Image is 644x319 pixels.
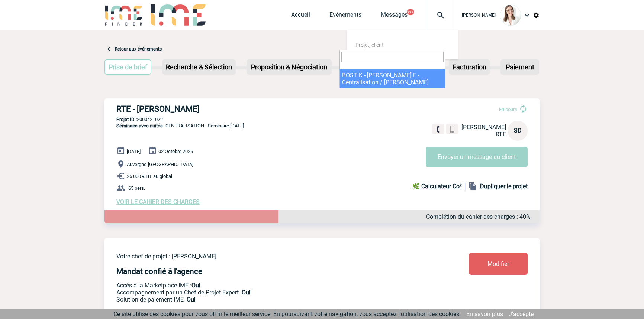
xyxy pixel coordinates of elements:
[329,11,361,22] a: Evénements
[127,173,172,179] span: 26 000 € HT au global
[116,289,425,296] p: Prestation payante
[116,104,339,114] h3: RTE - [PERSON_NAME]
[468,182,477,191] img: file_copy-black-24dp.png
[412,182,465,191] a: 🌿 Calculateur Co²
[242,289,251,296] b: Oui
[466,310,503,318] a: En savoir plus
[116,267,202,276] h4: Mandat confié à l'agence
[115,46,162,52] a: Retour aux événements
[500,5,521,26] img: 122719-0.jpg
[116,253,425,260] p: Votre chef de projet : [PERSON_NAME]
[412,183,462,190] b: 🌿 Calculateur Co²
[426,147,528,167] button: Envoyer un message au client
[480,183,528,190] b: Dupliquer le projet
[487,260,509,267] span: Modifier
[116,282,425,289] p: Accès à la Marketplace IME :
[116,296,425,303] p: Conformité aux process achat client, Prise en charge de la facturation, Mutualisation de plusieur...
[449,126,455,133] img: portable.png
[105,60,151,74] p: Prise de brief
[128,185,145,191] span: 65 pers.
[462,13,496,18] span: [PERSON_NAME]
[163,60,235,74] p: Recherche & Sélection
[116,123,163,128] span: Séminaire avec nuitée
[191,282,200,289] b: Oui
[116,123,244,128] span: - CENTRALISATION - Séminaire [DATE]
[116,198,200,205] a: VOIR LE CAHIER DES CHARGES
[127,162,193,167] span: Auvergne-[GEOGRAPHIC_DATA]
[116,117,137,122] b: Projet ID :
[291,11,310,22] a: Accueil
[450,60,489,74] p: Facturation
[104,117,540,122] p: 2000421072
[509,310,534,318] a: J'accepte
[340,69,445,88] li: BOSTIK - [PERSON_NAME] E - Centralisation / [PERSON_NAME]
[499,107,517,112] span: En cours
[247,60,331,74] p: Proposition & Négociation
[127,149,141,154] span: [DATE]
[407,9,414,15] button: 99+
[355,42,384,48] span: Projet, client
[104,4,143,26] img: IME-Finder
[496,131,506,138] span: RTE
[461,124,506,131] span: [PERSON_NAME]
[158,149,193,154] span: 02 Octobre 2025
[187,296,196,303] b: Oui
[514,127,522,134] span: SD
[113,310,461,318] span: Ce site utilise des cookies pour vous offrir le meilleur service. En poursuivant votre navigation...
[501,60,538,74] p: Paiement
[435,126,441,133] img: fixe.png
[381,11,408,22] a: Messages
